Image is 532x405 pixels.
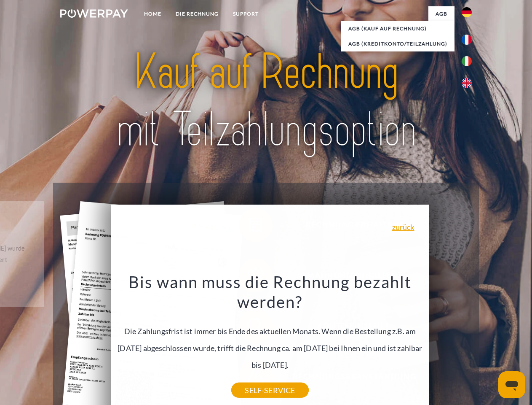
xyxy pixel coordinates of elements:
[341,36,454,51] a: AGB (Kreditkonto/Teilzahlung)
[462,7,472,17] img: de
[231,383,308,398] a: SELF-SERVICE
[498,371,525,398] iframe: Schaltfläche zum Öffnen des Messaging-Fensters
[428,6,454,22] a: agb
[60,9,128,18] img: logo-powerpay-white.svg
[392,223,414,231] a: zurück
[462,56,472,66] img: it
[341,21,454,36] a: AGB (Kauf auf Rechnung)
[462,35,472,45] img: fr
[116,272,424,312] h3: Bis wann muss die Rechnung bezahlt werden?
[462,78,472,88] img: en
[168,6,226,22] a: DIE RECHNUNG
[137,6,168,22] a: Home
[226,6,266,22] a: SUPPORT
[80,40,452,162] img: title-powerpay_de.svg
[116,272,424,390] div: Die Zahlungsfrist ist immer bis Ende des aktuellen Monats. Wenn die Bestellung z.B. am [DATE] abg...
